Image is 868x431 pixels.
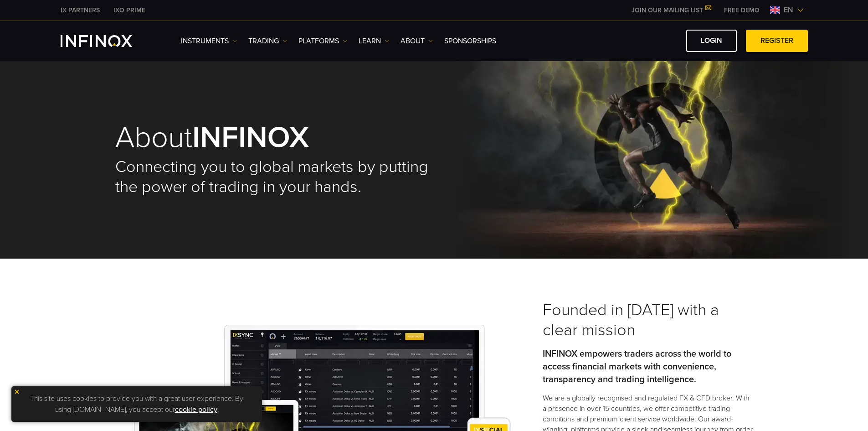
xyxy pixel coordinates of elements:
[192,119,309,156] strong: INFINOX
[61,35,154,47] a: INFINOX Logo
[717,5,766,15] a: INFINOX MENU
[686,30,737,52] a: LOGIN
[248,36,287,47] a: TRADING
[14,389,20,395] img: yellow close icon
[780,5,797,16] span: en
[543,348,753,386] p: INFINOX empowers traders across the world to access financial markets with convenience, transpare...
[115,157,434,197] h2: Connecting you to global markets by putting the power of trading in your hands.
[625,6,717,14] a: JOIN OUR MAILING LIST
[444,36,496,47] a: SPONSORSHIPS
[115,123,434,152] h1: About
[401,36,433,47] a: ABOUT
[298,36,347,47] a: PLATFORMS
[175,405,217,414] a: cookie policy
[543,300,753,340] h3: Founded in [DATE] with a clear mission
[16,391,257,417] p: This site uses cookies to provide you with a great user experience. By using [DOMAIN_NAME], you a...
[359,36,389,47] a: Learn
[181,36,237,47] a: Instruments
[746,30,808,52] a: REGISTER
[54,5,107,15] a: INFINOX
[107,5,152,15] a: INFINOX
